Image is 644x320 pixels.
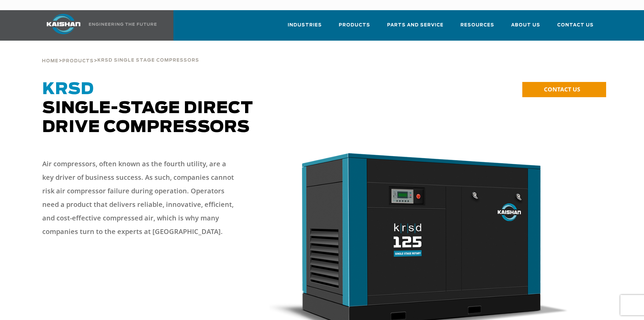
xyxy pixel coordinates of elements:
[339,21,370,29] span: Products
[511,16,540,39] a: About Us
[42,58,58,64] a: Home
[38,10,158,41] a: Kaishan USA
[557,21,594,29] span: Contact Us
[42,41,199,66] div: > >
[42,81,94,98] span: KRSD
[38,14,89,34] img: kaishan logo
[288,16,322,39] a: Industries
[544,85,580,93] span: CONTACT US
[42,59,58,63] span: Home
[288,21,322,29] span: Industries
[557,16,594,39] a: Contact Us
[62,58,94,64] a: Products
[62,59,94,63] span: Products
[339,16,370,39] a: Products
[89,23,157,26] img: Engineering the future
[387,16,444,39] a: Parts and Service
[460,16,494,39] a: Resources
[42,81,253,135] span: Single-Stage Direct Drive Compressors
[387,21,444,29] span: Parts and Service
[460,21,494,29] span: Resources
[511,21,540,29] span: About Us
[97,58,199,63] span: krsd single stage compressors
[42,157,238,238] p: Air compressors, often known as the fourth utility, are a key driver of business success. As such...
[522,82,606,97] a: CONTACT US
